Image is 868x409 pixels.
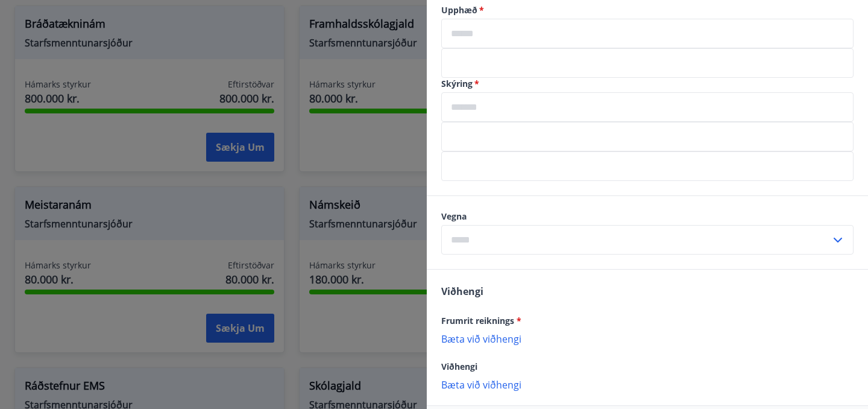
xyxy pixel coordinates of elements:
[441,332,854,344] p: Bæta við viðhengi
[441,78,854,90] label: Skýring
[441,285,483,298] span: Viðhengi
[441,19,854,48] div: Upphæð
[441,361,477,372] span: Viðhengi
[441,4,854,16] label: Upphæð
[441,315,521,326] span: Frumrit reiknings
[441,378,854,390] p: Bæta við viðhengi
[441,92,854,122] div: Skýring
[441,211,854,223] label: Vegna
